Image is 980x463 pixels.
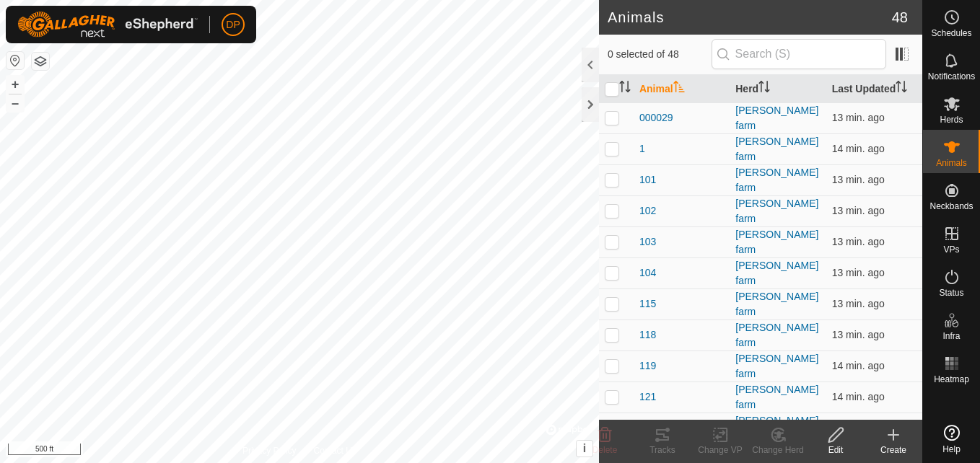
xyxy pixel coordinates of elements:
div: [PERSON_NAME] farm [735,165,820,195]
p-sorticon: Activate to sort [619,83,631,94]
button: + [6,76,24,93]
span: 0 selected of 48 [608,47,712,62]
a: Privacy Policy [242,444,297,457]
button: Map Layers [32,53,49,70]
span: Schedules [931,29,971,38]
div: [PERSON_NAME] farm [735,320,820,350]
span: Oct 13, 2025, 10:38 PM [832,174,885,185]
span: VPs [943,245,959,254]
span: Status [939,288,963,297]
span: Oct 13, 2025, 10:38 PM [832,329,885,340]
span: Oct 13, 2025, 10:38 PM [832,267,885,278]
span: 121 [639,389,656,405]
a: Contact Us [314,444,356,457]
span: Oct 13, 2025, 10:38 PM [832,205,885,216]
div: [PERSON_NAME] farm [735,196,820,226]
div: [PERSON_NAME] farm [735,289,820,319]
span: Animals [936,159,967,167]
div: Tracks [634,444,691,457]
span: 102 [639,203,656,219]
span: 48 [892,6,908,28]
a: Help [923,419,980,459]
div: Change Herd [749,444,807,457]
span: Oct 13, 2025, 10:38 PM [832,112,885,123]
span: 104 [639,265,656,281]
div: Create [865,444,922,457]
span: Oct 13, 2025, 10:38 PM [832,236,885,247]
span: Oct 13, 2025, 10:38 PM [832,143,885,154]
div: [PERSON_NAME] farm [735,227,820,257]
span: i [583,442,586,454]
p-sorticon: Activate to sort [673,83,685,94]
div: [PERSON_NAME] farm [735,103,820,133]
span: 101 [639,172,656,188]
div: Change VP [691,444,749,457]
th: Last Updated [826,75,922,103]
p-sorticon: Activate to sort [896,83,907,94]
div: [PERSON_NAME] farm [735,413,820,444]
input: Search (S) [712,39,886,69]
div: Edit [807,444,865,457]
span: 103 [639,234,656,250]
span: 115 [639,296,656,312]
span: DP [226,17,240,32]
span: Infra [942,332,960,340]
span: 118 [639,327,656,343]
th: Herd [730,75,826,103]
div: [PERSON_NAME] farm [735,351,820,382]
span: Notifications [928,72,975,81]
span: 119 [639,358,656,374]
span: Oct 13, 2025, 10:38 PM [832,360,885,371]
span: 000029 [639,110,673,125]
div: [PERSON_NAME] farm [735,258,820,288]
h2: Animals [608,9,892,26]
span: Herds [940,115,963,124]
span: Help [942,445,961,454]
div: [PERSON_NAME] farm [735,382,820,413]
span: Delete [592,445,618,455]
button: i [577,441,592,457]
p-sorticon: Activate to sort [758,83,770,94]
span: Heatmap [934,375,969,384]
th: Animal [634,75,730,103]
button: Reset Map [6,52,24,69]
div: [PERSON_NAME] farm [735,134,820,164]
button: – [6,94,24,112]
span: Neckbands [929,202,973,211]
img: Gallagher Logo [17,12,198,38]
span: Oct 13, 2025, 10:38 PM [832,298,885,309]
span: 1 [639,141,645,156]
span: Oct 13, 2025, 10:38 PM [832,391,885,402]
